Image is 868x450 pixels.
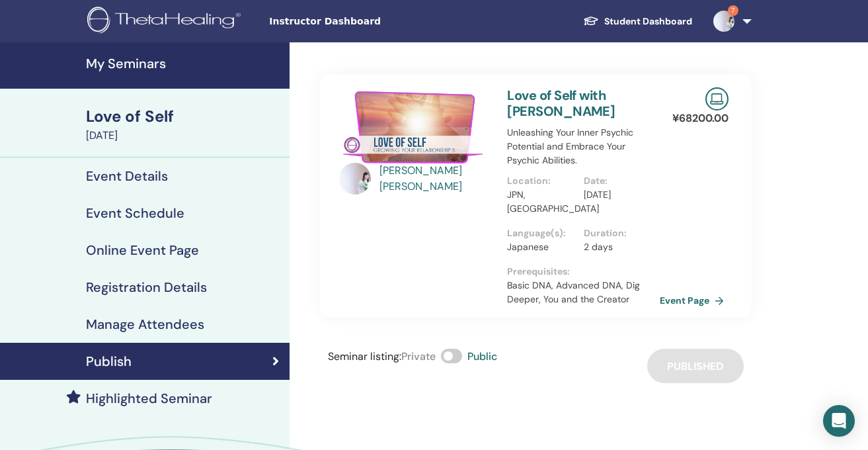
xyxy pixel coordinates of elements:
[339,163,371,195] img: default.jpg
[86,242,199,258] h4: Online Event Page
[507,279,660,306] p: Basic DNA, Advanced DNA, Dig Deeper, You and the Creator
[328,349,401,363] span: Seminar listing :
[86,205,184,221] h4: Event Schedule
[728,5,738,16] span: 7
[379,163,494,195] a: [PERSON_NAME] [PERSON_NAME]
[87,7,245,36] img: logo.png
[584,188,652,202] p: [DATE]
[86,128,282,144] div: [DATE]
[584,226,652,240] p: Duration :
[584,240,652,254] p: 2 days
[86,56,282,71] h4: My Seminars
[78,105,290,144] a: Love of Self[DATE]
[467,349,497,363] span: Public
[86,353,132,369] h4: Publish
[823,405,855,437] div: Open Intercom Messenger
[705,87,729,111] img: Live Online Seminar
[507,265,660,279] p: Prerequisites :
[507,174,575,188] p: Location :
[86,168,168,184] h4: Event Details
[86,279,207,295] h4: Registration Details
[401,349,436,363] span: Private
[86,390,212,406] h4: Highlighted Seminar
[660,291,729,310] a: Event Page
[507,226,575,240] p: Language(s) :
[339,87,492,167] img: Love of Self
[572,9,703,34] a: Student Dashboard
[507,240,575,254] p: Japanese
[584,174,652,188] p: Date :
[86,316,204,332] h4: Manage Attendees
[507,126,660,167] p: Unleashing Your Inner Psychic Potential and Embrace Your Psychic Abilities.
[269,15,467,28] span: Instructor Dashboard
[507,188,575,216] p: JPN, [GEOGRAPHIC_DATA]
[713,11,734,32] img: default.jpg
[86,105,282,128] div: Love of Self
[672,111,729,126] p: ¥ 68200.00
[583,15,599,26] img: graduation-cap-white.svg
[507,87,615,120] a: Love of Self with [PERSON_NAME]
